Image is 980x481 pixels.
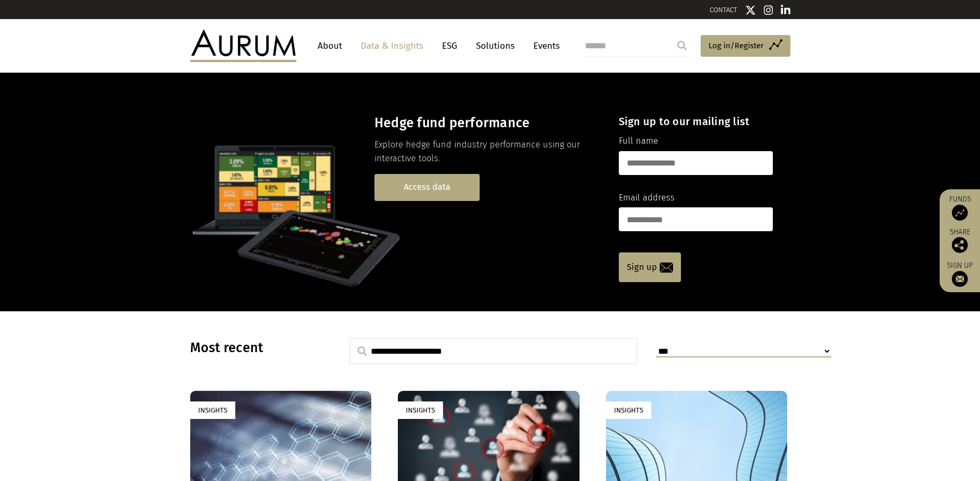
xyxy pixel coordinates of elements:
a: Sign up [945,261,975,287]
a: Events [528,36,560,56]
input: Submit [671,35,693,56]
a: Solutions [471,36,520,56]
a: Data & Insights [355,36,429,56]
img: Share this post [952,237,968,253]
label: Full name [619,134,658,148]
img: email-icon [660,263,673,273]
img: Sign up to our newsletter [952,271,968,287]
a: CONTACT [710,6,737,14]
div: Share [945,229,975,253]
span: Log in/Register [709,39,764,52]
img: Twitter icon [745,5,756,15]
img: search.svg [357,346,367,356]
h3: Hedge fund performance [374,115,600,131]
div: Insights [606,401,651,419]
img: Instagram icon [764,5,773,15]
h3: Most recent [190,340,323,356]
p: Explore hedge fund industry performance using our interactive tools. [374,138,600,166]
a: Log in/Register [701,35,790,57]
a: Sign up [619,252,681,282]
a: Funds [945,195,975,221]
img: Linkedin icon [781,5,790,15]
label: Email address [619,191,675,205]
a: About [312,36,347,56]
div: Insights [398,401,443,419]
a: ESG [437,36,463,56]
h4: Sign up to our mailing list [619,115,773,128]
a: Access data [374,174,480,201]
img: Aurum [190,30,296,62]
img: Access Funds [952,205,968,221]
div: Insights [190,401,235,419]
